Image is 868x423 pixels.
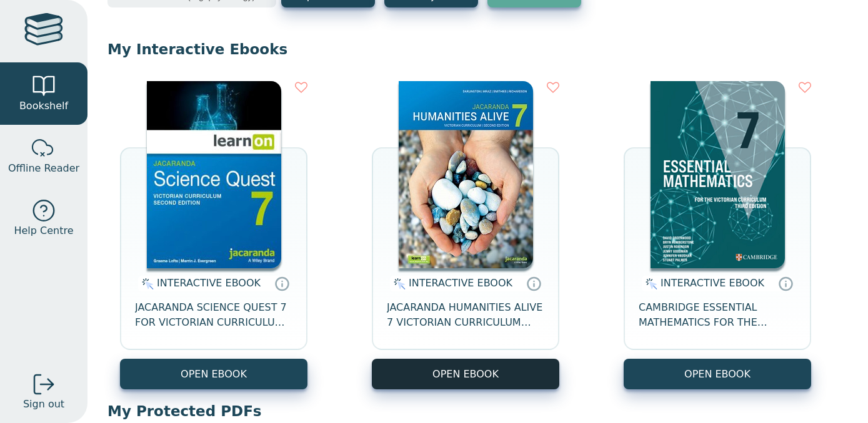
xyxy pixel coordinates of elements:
[387,300,544,330] span: JACARANDA HUMANITIES ALIVE 7 VICTORIAN CURRICULUM LEARNON EBOOK 2E
[157,277,261,289] span: INTERACTIVE EBOOK
[661,277,764,289] span: INTERACTIVE EBOOK
[135,300,292,330] span: JACARANDA SCIENCE QUEST 7 FOR VICTORIAN CURRICULUM LEARNON 2E EBOOK
[147,81,281,268] img: 329c5ec2-5188-ea11-a992-0272d098c78b.jpg
[642,276,657,291] img: interactive.svg
[138,276,154,291] img: interactive.svg
[526,276,541,291] a: Interactive eBooks are accessed online via the publisher’s portal. They contain interactive resou...
[390,276,406,291] img: interactive.svg
[19,99,68,114] span: Bookshelf
[639,300,796,330] span: CAMBRIDGE ESSENTIAL MATHEMATICS FOR THE VICTORIAN CURRICULUM YEAR 7 EBOOK 3E
[8,161,79,176] span: Offline Reader
[372,359,559,389] button: OPEN EBOOK
[120,359,307,389] button: OPEN EBOOK
[624,359,811,389] button: OPEN EBOOK
[107,40,848,59] p: My Interactive Ebooks
[107,402,848,421] p: My Protected PDFs
[651,81,785,268] img: a4cdec38-c0cf-47c5-bca4-515c5eb7b3e9.png
[14,223,73,238] span: Help Centre
[778,276,793,291] a: Interactive eBooks are accessed online via the publisher’s portal. They contain interactive resou...
[399,81,533,268] img: 429ddfad-7b91-e911-a97e-0272d098c78b.jpg
[23,397,64,412] span: Sign out
[409,277,512,289] span: INTERACTIVE EBOOK
[274,276,289,291] a: Interactive eBooks are accessed online via the publisher’s portal. They contain interactive resou...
